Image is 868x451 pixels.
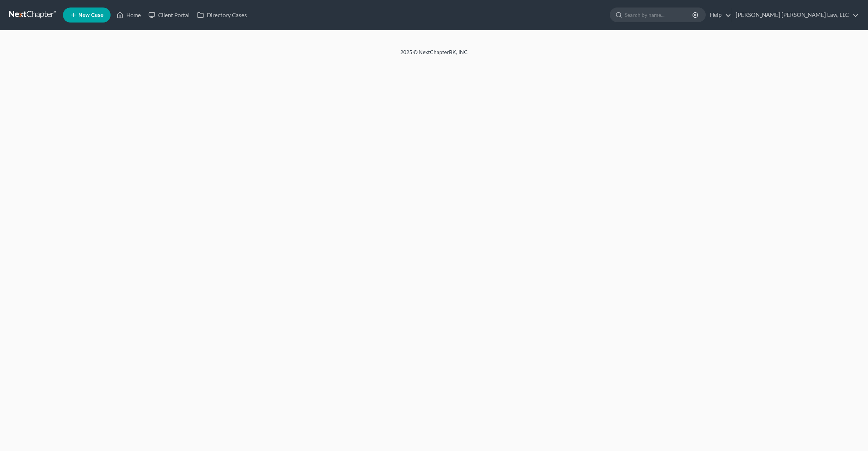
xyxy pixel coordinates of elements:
span: New Case [78,12,103,18]
a: Home [113,8,145,22]
div: 2025 © NextChapterBK, INC [220,48,648,62]
a: Client Portal [145,8,193,22]
input: Search by name... [625,8,693,22]
a: Directory Cases [193,8,251,22]
a: [PERSON_NAME] [PERSON_NAME] Law, LLC [732,8,859,22]
a: Help [706,8,731,22]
